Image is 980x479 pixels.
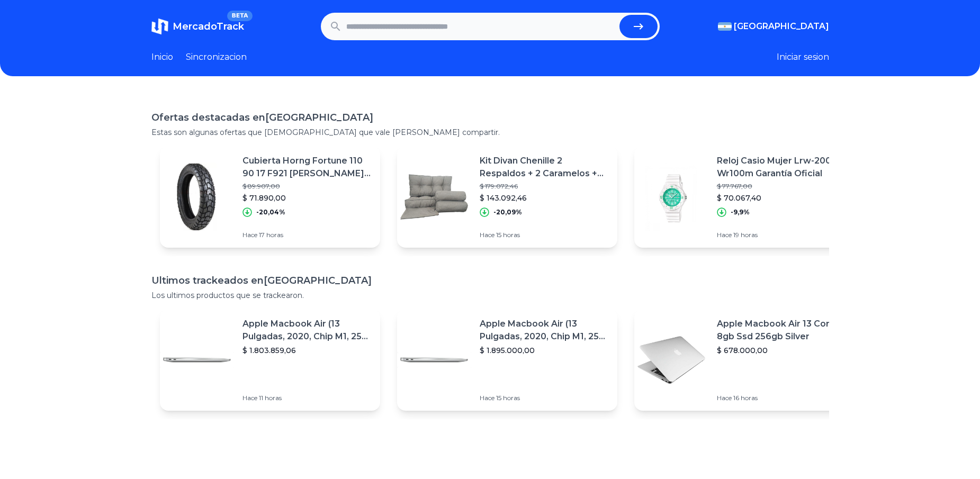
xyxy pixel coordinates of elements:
img: Featured image [160,160,234,234]
p: Hace 17 horas [242,231,372,239]
p: Los ultimos productos que se trackearon. [151,290,829,301]
span: MercadoTrack [173,21,244,32]
a: Featured imageApple Macbook Air 13 Core I5 8gb Ssd 256gb Silver$ 678.000,00Hace 16 horas [634,309,855,411]
p: Estas son algunas ofertas que [DEMOGRAPHIC_DATA] que vale [PERSON_NAME] compartir. [151,127,829,138]
p: $ 89.907,00 [242,182,372,191]
p: Cubierta Horng Fortune 110 90 17 F921 [PERSON_NAME] Xr125 Rider Pro [242,155,372,180]
p: Hace 19 horas [717,231,846,239]
a: Featured imageApple Macbook Air (13 Pulgadas, 2020, Chip M1, 256 Gb De Ssd, 8 Gb De Ram) - Plata$... [397,309,617,411]
img: Featured image [397,160,471,234]
a: Inicio [151,51,173,64]
a: Featured imageCubierta Horng Fortune 110 90 17 F921 [PERSON_NAME] Xr125 Rider Pro$ 89.907,00$ 71.... [160,146,380,248]
p: $ 143.092,46 [480,193,609,203]
span: [GEOGRAPHIC_DATA] [734,20,829,33]
a: Featured imageReloj Casio Mujer Lrw-200h Wr100m Garantía Oficial$ 77.767,00$ 70.067,40-9,9%Hace 1... [634,146,855,248]
p: Kit Divan Chenille 2 Respaldos + 2 Caramelos + Funda Sabana [480,155,609,180]
p: Hace 15 horas [480,231,609,239]
a: Sincronizacion [186,51,247,64]
p: -20,04% [256,208,285,216]
img: Featured image [397,323,471,397]
p: $ 1.895.000,00 [480,345,609,356]
h1: Ofertas destacadas en [GEOGRAPHIC_DATA] [151,110,829,125]
span: BETA [227,11,252,21]
p: $ 71.890,00 [242,193,372,203]
p: Hace 15 horas [480,394,609,402]
img: Featured image [160,323,234,397]
p: Apple Macbook Air 13 Core I5 8gb Ssd 256gb Silver [717,318,846,343]
a: Featured imageApple Macbook Air (13 Pulgadas, 2020, Chip M1, 256 Gb De Ssd, 8 Gb De Ram) - Plata$... [160,309,380,411]
p: Apple Macbook Air (13 Pulgadas, 2020, Chip M1, 256 Gb De Ssd, 8 Gb De Ram) - Plata [242,318,372,343]
p: Apple Macbook Air (13 Pulgadas, 2020, Chip M1, 256 Gb De Ssd, 8 Gb De Ram) - Plata [480,318,609,343]
p: -9,9% [731,208,750,216]
a: Featured imageKit Divan Chenille 2 Respaldos + 2 Caramelos + Funda Sabana$ 179.072,46$ 143.092,46... [397,146,617,248]
p: Reloj Casio Mujer Lrw-200h Wr100m Garantía Oficial [717,155,846,180]
p: $ 179.072,46 [480,182,609,191]
p: Hace 16 horas [717,394,846,402]
img: Argentina [718,22,732,31]
img: MercadoTrack [151,18,168,35]
p: Hace 11 horas [242,394,372,402]
p: $ 678.000,00 [717,345,846,356]
button: [GEOGRAPHIC_DATA] [718,20,829,33]
h1: Ultimos trackeados en [GEOGRAPHIC_DATA] [151,273,829,288]
img: Featured image [634,323,708,397]
img: Featured image [634,160,708,234]
p: $ 77.767,00 [717,182,846,191]
p: -20,09% [493,208,522,216]
button: Iniciar sesion [777,51,829,64]
a: MercadoTrackBETA [151,18,244,35]
p: $ 1.803.859,06 [242,345,372,356]
p: $ 70.067,40 [717,193,846,203]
